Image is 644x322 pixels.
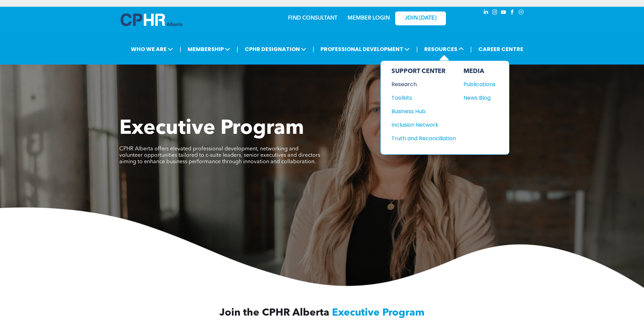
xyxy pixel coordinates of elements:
[243,43,308,55] span: CPHR DESIGNATION
[470,42,472,56] li: |
[129,43,175,55] span: WHO WE ARE
[463,68,496,75] div: MEDIA
[391,134,456,143] a: Truth and Reconciliation
[119,119,304,139] span: Executive Program
[463,94,496,102] a: News Blog
[313,42,314,56] li: |
[482,8,490,18] a: linkedin
[288,16,337,21] a: FIND CONSULTANT
[463,80,496,89] a: Publications
[491,8,499,18] a: instagram
[422,43,466,55] span: RESOURCES
[476,43,525,55] a: CAREER CENTRE
[518,8,525,18] a: Social network
[237,42,238,56] li: |
[391,68,456,75] div: SUPPORT CENTER
[348,16,390,21] a: MEMBER LOGIN
[391,94,450,102] div: Toolkits
[391,121,456,129] a: Inclusion Network
[395,11,446,25] a: JOIN [DATE]
[391,80,456,89] a: Research
[416,42,418,56] li: |
[186,43,232,55] span: MEMBERSHIP
[119,146,320,165] span: CPHR Alberta offers elevated professional development, networking and volunteer opportunities tai...
[500,8,507,18] a: youtube
[391,80,450,89] div: Research
[509,8,516,18] a: facebook
[318,43,412,55] span: PROFESSIONAL DEVELOPMENT
[391,107,456,116] a: Business Hub
[463,80,493,89] div: Publications
[391,134,450,143] div: Truth and Reconciliation
[180,42,181,56] li: |
[391,94,456,102] a: Toolkits
[121,14,182,26] img: A blue and white logo for cp alberta
[219,308,329,318] span: Join the CPHR Alberta
[391,121,450,129] div: Inclusion Network
[405,15,436,22] span: JOIN [DATE]
[332,308,425,318] span: Executive Program
[391,107,450,116] div: Business Hub
[463,94,493,102] div: News Blog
